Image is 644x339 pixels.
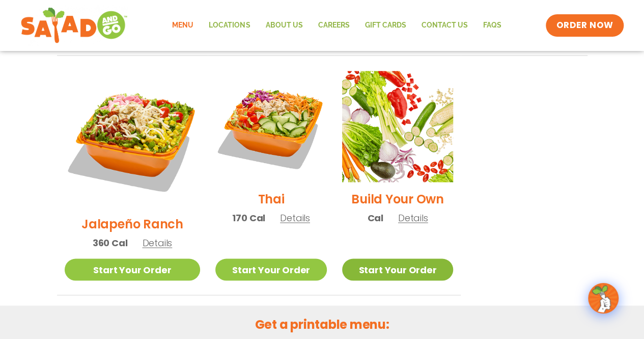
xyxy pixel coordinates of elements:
[20,5,128,46] img: new-SAG-logo-768×292
[351,190,444,207] h2: Build Your Own
[164,14,509,37] nav: Menu
[201,14,258,37] a: Locations
[367,211,383,224] span: Cal
[280,211,310,224] span: Details
[546,14,623,37] a: ORDER NOW
[258,190,285,207] h2: Thai
[398,211,428,224] span: Details
[413,14,475,37] a: Contact Us
[589,284,618,312] img: wpChatIcon
[475,14,509,37] a: FAQs
[164,14,201,37] a: Menu
[310,14,357,37] a: Careers
[93,236,128,249] span: 360 Cal
[556,19,613,32] span: ORDER NOW
[81,215,183,232] h2: Jalapeño Ranch
[65,258,201,280] a: Start Your Order
[215,258,326,280] a: Start Your Order
[357,14,413,37] a: GIFT CARDS
[65,71,201,207] img: Product photo for Jalapeño Ranch Salad
[142,236,172,249] span: Details
[342,258,453,280] a: Start Your Order
[232,211,265,224] span: 170 Cal
[57,315,587,333] h2: Get a printable menu:
[215,71,326,182] img: Product photo for Thai Salad
[258,14,310,37] a: About Us
[342,71,453,182] img: Product photo for Build Your Own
